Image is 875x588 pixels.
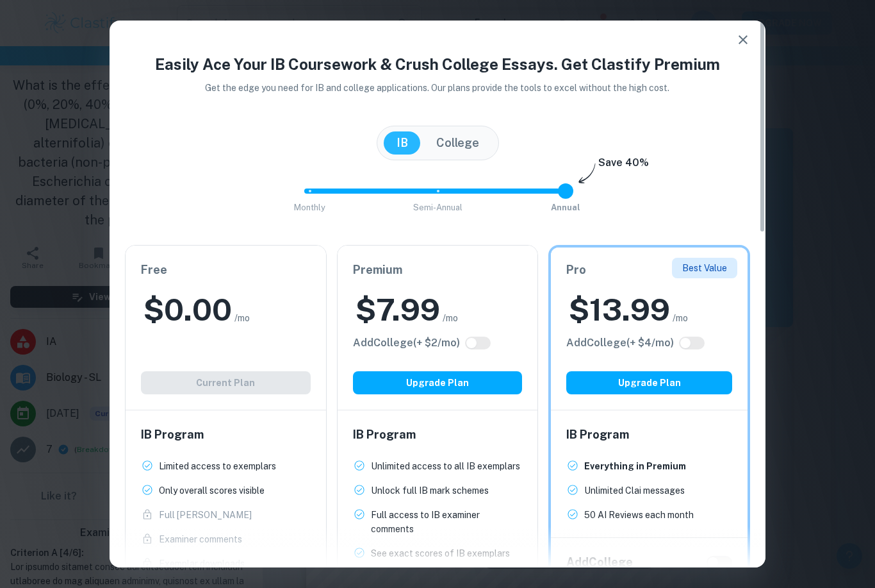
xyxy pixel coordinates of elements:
h6: Free [141,261,311,279]
button: College [423,131,492,155]
h6: IB Program [566,426,732,444]
span: /mo [673,311,688,325]
p: Everything in Premium [584,459,686,473]
img: subscription-arrow.svg [578,163,596,185]
h6: Click to see all the additional College features. [353,335,460,351]
h4: Easily Ace Your IB Coursework & Crush College Essays. Get Clastify Premium [125,53,750,76]
p: Unlock full IB mark schemes [371,483,489,498]
p: 50 AI Reviews each month [584,508,694,522]
h6: Premium [353,261,523,279]
p: Unlimited Clai messages [584,483,685,498]
span: Semi-Annual [413,203,462,212]
h2: $ 7.99 [356,289,440,330]
p: Unlimited access to all IB exemplars [371,459,520,473]
p: Get the edge you need for IB and college applications. Our plans provide the tools to excel witho... [188,81,688,95]
span: /mo [234,311,250,325]
span: Monthly [294,203,325,212]
span: Annual [551,203,580,212]
h6: Save 40% [598,155,649,177]
h2: $ 0.00 [143,289,232,330]
h2: $ 13.99 [569,289,670,330]
h6: Click to see all the additional College features. [566,335,674,351]
button: IB [384,131,421,155]
p: Full [PERSON_NAME] [159,508,252,522]
p: Limited access to exemplars [159,459,276,473]
h6: IB Program [353,426,523,444]
button: Upgrade Plan [353,371,523,394]
h6: IB Program [141,426,311,444]
h6: Pro [566,261,732,279]
span: /mo [443,311,458,325]
p: Only overall scores visible [159,483,265,498]
button: Upgrade Plan [566,371,732,394]
p: Best Value [682,261,727,275]
p: Full access to IB examiner comments [371,508,523,536]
